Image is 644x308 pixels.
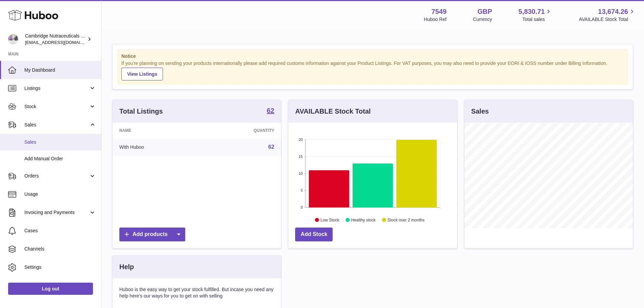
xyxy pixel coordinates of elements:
span: 5,830.71 [519,7,545,16]
a: View Listings [121,68,163,80]
td: With Huboo [113,138,201,156]
text: 15 [299,155,303,159]
th: Name [113,123,201,138]
span: Channels [24,246,96,252]
strong: 7549 [431,7,447,16]
span: [EMAIL_ADDRESS][DOMAIN_NAME] [25,40,99,45]
span: AVAILABLE Stock Total [579,16,636,23]
text: 20 [299,138,303,142]
span: Cases [24,228,96,234]
strong: Notice [121,53,624,60]
strong: GBP [477,7,492,16]
span: 13,674.26 [598,7,628,16]
a: 62 [267,107,274,115]
a: 5,830.71 Total sales [519,7,553,23]
div: Huboo Ref [424,16,447,23]
a: Add products [119,228,185,241]
h3: Help [119,262,134,271]
span: Invoicing and Payments [24,209,89,216]
span: Usage [24,191,96,197]
span: Orders [24,173,89,179]
img: qvc@camnutra.com [8,34,18,44]
span: Stock [24,103,89,110]
span: Total sales [522,16,552,23]
h3: Sales [471,107,489,116]
a: Log out [8,283,93,295]
div: Currency [473,16,492,23]
h3: Total Listings [119,107,163,116]
text: 10 [299,171,303,175]
text: Stock over 2 months [388,217,425,222]
th: Quantity [201,123,281,138]
span: Settings [24,264,96,270]
div: If you're planning on sending your products internationally please add required customs informati... [121,60,624,80]
span: Listings [24,85,89,92]
text: Healthy stock [351,217,376,222]
text: Low Stock [320,217,339,222]
p: Huboo is the easy way to get your stock fulfilled. But incase you need any help here's our ways f... [119,286,274,299]
h3: AVAILABLE Stock Total [295,107,371,116]
a: 13,674.26 AVAILABLE Stock Total [579,7,636,23]
strong: 62 [267,107,274,114]
text: 0 [301,205,303,209]
div: Cambridge Nutraceuticals Ltd [25,33,86,46]
span: Sales [24,139,96,145]
span: My Dashboard [24,67,96,73]
span: Sales [24,122,89,128]
text: 5 [301,188,303,192]
a: Add Stock [295,228,333,241]
span: Add Manual Order [24,156,96,162]
a: 62 [268,144,275,150]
